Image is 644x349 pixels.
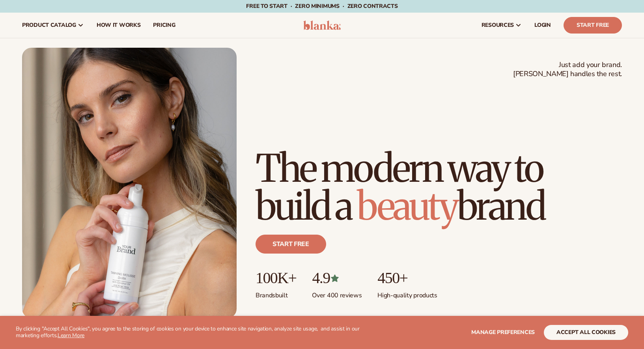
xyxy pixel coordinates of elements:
span: pricing [153,22,175,28]
p: 4.9 [312,269,362,287]
img: Female holding tanning mousse. [22,48,237,318]
a: How It Works [90,13,147,38]
span: How It Works [97,22,141,28]
a: pricing [147,13,181,38]
h1: The modern way to build a brand [256,149,622,225]
span: Manage preferences [471,328,535,336]
a: LOGIN [528,13,557,38]
a: Start Free [564,17,622,34]
p: Brands built [256,287,296,300]
p: Over 400 reviews [312,287,362,300]
span: LOGIN [534,22,551,28]
p: 450+ [377,269,437,287]
p: High-quality products [377,287,437,300]
a: Learn More [58,332,84,339]
button: Manage preferences [471,325,535,340]
span: Free to start · ZERO minimums · ZERO contracts [246,2,398,10]
a: resources [475,13,528,38]
p: 100K+ [256,269,296,287]
p: By clicking "Accept All Cookies", you agree to the storing of cookies on your device to enhance s... [16,326,369,339]
button: accept all cookies [544,325,628,340]
a: Start free [256,235,326,254]
span: Just add your brand. [PERSON_NAME] handles the rest. [513,60,622,79]
span: product catalog [22,22,76,28]
img: logo [303,21,341,30]
a: product catalog [16,13,90,38]
span: beauty [357,183,457,230]
span: resources [482,22,514,28]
